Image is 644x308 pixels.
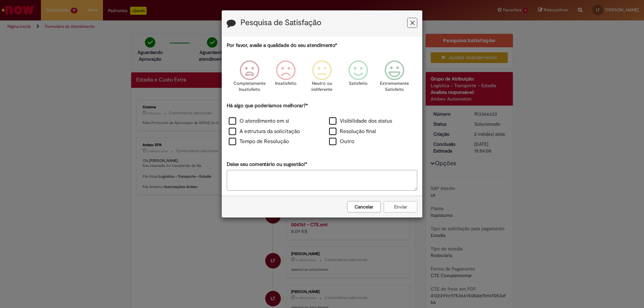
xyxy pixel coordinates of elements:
[229,128,300,135] label: A estrutura da solicitação
[305,55,339,101] div: Neutro ou indiferente
[232,55,266,101] div: Completamente Insatisfeito
[341,55,375,101] div: Satisfeito
[227,42,337,49] label: Por favor, avalie a qualidade do seu atendimento*
[227,102,417,147] div: Há algo que poderíamos melhorar?*
[347,201,381,212] button: Cancelar
[227,161,307,168] label: Deixe seu comentário ou sugestão!*
[229,138,289,145] label: Tempo de Resolução
[329,128,376,135] label: Resolução final
[377,55,412,101] div: Extremamente Satisfeito
[229,117,289,125] label: O atendimento em si
[275,80,297,87] p: Insatisfeito
[380,80,409,93] p: Extremamente Satisfeito
[349,80,368,87] p: Satisfeito
[329,117,392,125] label: Visibilidade dos status
[240,18,321,27] label: Pesquisa de Satisfação
[233,80,266,93] p: Completamente Insatisfeito
[269,55,303,101] div: Insatisfeito
[310,80,334,93] p: Neutro ou indiferente
[329,138,354,145] label: Outro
